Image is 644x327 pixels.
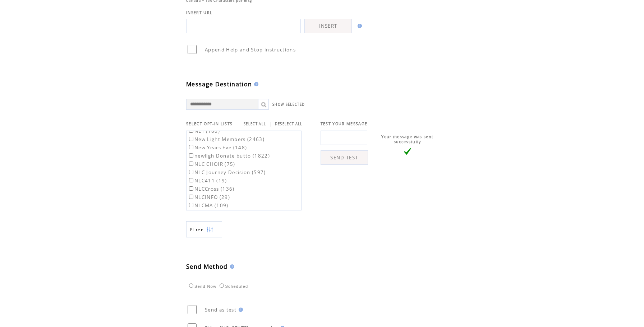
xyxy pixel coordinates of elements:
[188,169,266,176] label: NLC Journey Decision (597)
[188,186,235,192] label: NLCCross (136)
[189,153,193,158] input: newligh Donate butto (1822)
[189,137,193,141] input: New Light Members (2463)
[189,170,193,174] input: NLC Journey Decision (597)
[186,80,252,88] span: Message Destination
[189,178,193,182] input: NLC411 (19)
[205,46,296,53] span: Append Help and Stop instructions
[189,203,193,207] input: NLCMA (109)
[188,194,230,200] label: NLCINFO (29)
[205,306,236,313] span: Send as test
[186,10,212,15] span: INSERT URL
[220,283,224,288] input: Scheduled
[269,121,272,127] span: |
[186,121,233,126] span: SELECT OPT-IN LISTS
[244,122,266,126] a: SELECT ALL
[236,308,243,312] img: help.gif
[275,122,303,126] a: DESELECT ALL
[272,102,305,107] a: SHOW SELECTED
[252,82,258,86] img: help.gif
[355,24,362,28] img: help.gif
[189,195,193,199] input: NLCINFO (29)
[188,128,220,134] label: NET (180)
[381,134,433,144] span: Your message was sent successfully
[304,19,352,33] a: INSERT
[189,145,193,149] input: New Years Eve (148)
[321,121,368,126] span: TEST YOUR MESSAGE
[228,264,234,269] img: help.gif
[404,148,411,155] img: vLarge.png
[186,263,228,271] span: Send Method
[186,221,222,237] a: Filter
[188,153,270,159] label: newligh Donate butto (1822)
[188,144,247,151] label: New Years Eve (148)
[190,227,203,233] span: Show filters
[189,283,193,288] input: Send Now
[187,284,216,289] label: Send Now
[188,177,227,184] label: NLC411 (19)
[321,150,368,165] a: SEND TEST
[218,284,248,289] label: Scheduled
[189,162,193,166] input: NLC CHOIR (75)
[188,161,235,167] label: NLC CHOIR (75)
[188,202,229,209] label: NLCMA (109)
[189,186,193,191] input: NLCCross (136)
[207,222,213,238] img: filters.png
[188,136,264,142] label: New Light Members (2463)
